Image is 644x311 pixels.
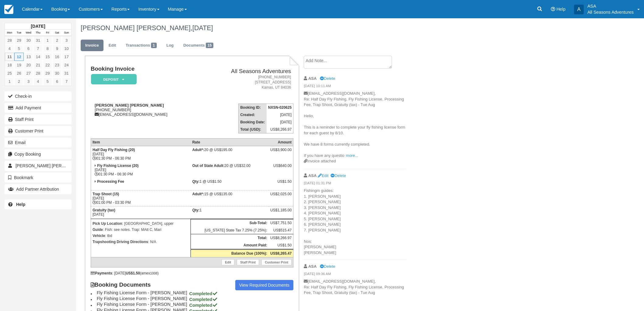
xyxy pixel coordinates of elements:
[43,53,52,61] a: 15
[62,44,71,53] a: 10
[318,173,328,178] a: Edit
[268,105,292,110] strong: NXSN-020625
[269,234,293,242] td: US$8,266.97
[304,91,406,158] p: [EMAIL_ADDRESS][DOMAIN_NAME], Re: Half Day Fly Fishing, Fly Fishing License, Processing Fee, Trap...
[33,30,43,36] th: Thu
[16,163,87,168] span: [PERSON_NAME] [PERSON_NAME]
[91,281,156,288] strong: Booking Documents
[104,40,121,51] a: Edit
[52,30,62,36] th: Sat
[33,44,43,53] a: 7
[43,77,52,86] a: 5
[192,208,200,212] strong: Qty
[5,149,72,159] button: Copy Booking
[93,221,122,226] strong: Pick Up Location
[24,61,33,69] a: 20
[192,192,204,196] strong: Adult*
[62,30,71,36] th: Sun
[93,148,135,152] strong: Half Day Fly Fishing (20)
[14,36,24,44] a: 29
[308,76,317,81] strong: ASA
[91,74,137,85] em: Deposit
[239,111,267,118] th: Created:
[91,146,191,162] td: [DATE] 01:30 PM - 06:30 PM
[192,179,200,184] strong: Qty
[43,36,52,44] a: 1
[270,164,292,173] div: US$640.00
[14,61,24,69] a: 19
[14,53,24,61] a: 12
[91,139,191,146] th: Item
[304,188,406,256] p: Fishingm guides: 1. [PERSON_NAME] 2. [PERSON_NAME] 3. [PERSON_NAME] 4. [PERSON_NAME] 5. [PERSON_N...
[93,228,103,232] strong: Guide
[320,264,335,269] a: Delete
[179,40,218,51] a: Documents15
[270,192,292,201] div: US$2,025.00
[52,36,62,44] a: 2
[81,24,555,32] h1: [PERSON_NAME] [PERSON_NAME],
[239,104,267,111] th: Booking ID:
[162,40,178,51] a: Log
[16,202,25,207] b: Help
[5,36,14,44] a: 28
[192,164,225,168] strong: Out of State Adult
[192,24,213,32] span: [DATE]
[121,40,161,51] a: Transactions1
[91,271,112,275] strong: Payments
[587,9,634,15] p: All Seasons Adventures
[304,83,406,90] em: [DATE] 10:11 AM
[52,44,62,53] a: 9
[5,103,72,113] button: Add Payment
[267,111,293,118] td: [DATE]
[5,30,14,36] th: Mon
[93,227,189,233] p: : Fish: see notes. Trap: MAtt C, Mari
[52,53,62,61] a: 16
[52,69,62,77] a: 30
[191,242,269,249] th: Amount Paid:
[551,7,555,11] i: Help
[5,126,72,136] a: Customer Print
[62,53,71,61] a: 17
[304,158,406,164] div: Invoice attached
[235,280,294,290] a: View Required Documents
[269,139,293,146] th: Amount
[5,44,14,53] a: 4
[91,190,191,207] td: [DATE] 01:00 PM - 03:30 PM
[5,91,72,101] button: Check-in
[270,251,292,256] strong: US$8,265.47
[91,162,191,178] td: [DATE] 01:30 PM - 06:30 PM
[33,53,43,61] a: 14
[93,233,189,239] p: : tbd
[191,139,269,146] th: Rate
[14,44,24,53] a: 5
[587,3,634,9] p: ASA
[81,40,103,51] a: Invoice
[93,208,115,212] strong: Gratuity (tax)
[62,61,71,69] a: 24
[191,190,269,207] td: 15 @ US$135.00
[33,36,43,44] a: 31
[24,44,33,53] a: 6
[191,219,269,227] th: Sub-Total:
[97,302,188,307] span: Fly Fishing License Form - [PERSON_NAME]
[91,103,201,117] div: [PHONE_NUMBER] [EMAIL_ADDRESS][DOMAIN_NAME]
[556,7,565,12] span: Help
[5,138,72,147] button: Email
[203,68,291,75] h2: All Seasons Adventures
[222,259,234,265] a: Edit
[346,153,358,158] a: more...
[24,69,33,77] a: 27
[237,259,259,265] a: Staff Print
[206,43,213,48] span: 15
[304,181,406,187] em: [DATE] 01:31 PM
[4,5,13,14] img: checkfront-main-nav-mini-logo.png
[97,296,188,301] span: Fly Fishing License Form - [PERSON_NAME]
[14,77,24,86] a: 2
[269,219,293,227] td: US$7,751.50
[270,179,292,189] div: US$1.50
[270,208,292,217] div: US$1,185.00
[43,61,52,69] a: 22
[192,148,204,152] strong: Adult*
[24,77,33,86] a: 3
[191,207,269,219] td: 1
